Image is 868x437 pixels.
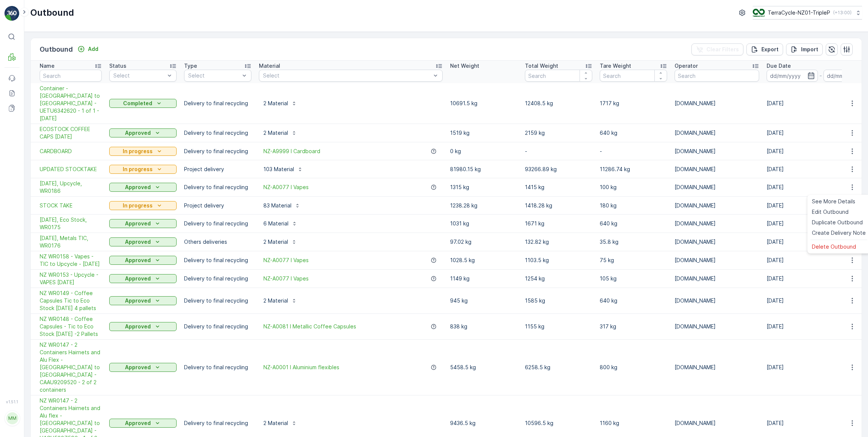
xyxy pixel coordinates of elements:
[753,9,765,17] img: TC_7kpGtVS.png
[675,364,759,371] p: [DOMAIN_NAME]
[600,62,631,70] p: Tare Weight
[812,243,856,251] span: Delete Outbound
[184,62,197,70] p: Type
[263,364,339,371] a: NZ-A0001 I Aluminium flexibles
[109,363,177,372] button: Approved
[184,323,251,330] p: Delivery to final recycling
[450,238,517,246] p: 97.02 kg
[259,200,305,212] button: 83 Material
[706,46,739,53] p: Clear Filters
[675,100,759,107] p: [DOMAIN_NAME]
[40,271,102,286] span: NZ WR0153 - Upcycle - VAPES [DATE]
[767,62,791,70] p: Due Date
[125,238,151,246] p: Approved
[263,72,431,79] p: Select
[40,315,102,338] a: NZ WR0148 - Coffee Capsules - Tic to Eco Stock 4.4.2025 -2 Pallets
[450,148,517,155] p: 0 kg
[525,166,592,173] p: 93266.89 kg
[263,257,309,264] span: NZ-A0077 I Vapes
[259,417,302,429] button: 2 Material
[753,6,862,19] button: TerraCycle-NZ01-TripleP(+13:00)
[450,202,517,209] p: 1238.28 kg
[184,183,251,191] p: Delivery to final recycling
[263,297,288,304] p: 2 Material
[263,323,356,330] span: NZ-A0081 I Metallic Coffee Capsules
[675,148,759,155] p: [DOMAIN_NAME]
[109,201,177,210] button: In progress
[40,180,102,195] span: [DATE], Upcycle, WR0186
[600,297,667,304] p: 640 kg
[123,202,153,209] p: In progress
[675,70,759,82] input: Search
[184,166,251,173] p: Project delivery
[40,85,102,122] a: Container - NZ to Canada - UETU6342620 - 1 of 1 - 25.09.25
[125,183,151,191] p: Approved
[675,257,759,264] p: [DOMAIN_NAME]
[600,129,667,137] p: 640 kg
[125,323,151,330] p: Approved
[525,257,592,264] p: 1103.5 kg
[768,9,830,16] p: TerraCycle-NZ01-TripleP
[600,100,667,107] p: 1717 kg
[40,125,102,140] a: ECOSTOCK COFFEE CAPS 18/09/2025
[812,229,866,237] span: Create Delivery Note
[109,99,177,108] button: Completed
[812,208,849,216] span: Edit Outbound
[109,128,177,137] button: Approved
[109,147,177,156] button: In progress
[263,148,320,155] a: NZ-A9999 I Cardboard
[184,220,251,227] p: Delivery to final recycling
[600,220,667,227] p: 640 kg
[450,62,479,70] p: Net Weight
[450,257,517,264] p: 1028.5 kg
[675,419,759,427] p: [DOMAIN_NAME]
[259,295,302,307] button: 2 Material
[450,129,517,137] p: 1519 kg
[259,218,302,230] button: 6 Material
[675,220,759,227] p: [DOMAIN_NAME]
[263,183,309,191] a: NZ-A0077 I Vapes
[833,10,852,16] p: ( +13:00 )
[600,419,667,427] p: 1160 kg
[675,297,759,304] p: [DOMAIN_NAME]
[40,289,102,312] a: NZ WR0149 - Coffee Capsules Tic to Eco Stock 11.4.2025 4 pallets
[450,275,517,282] p: 1149 kg
[109,419,177,428] button: Approved
[263,275,309,282] a: NZ-A0077 I Vapes
[109,237,177,246] button: Approved
[263,220,288,227] p: 6 Material
[125,220,151,227] p: Approved
[4,400,19,404] span: v 1.51.1
[184,419,251,427] p: Delivery to final recycling
[600,257,667,264] p: 75 kg
[40,253,102,268] a: NZ WR0158 - Vapes - TIC to Upcycle - 9 5 2025
[109,274,177,283] button: Approved
[40,271,102,286] a: NZ WR0153 - Upcycle - VAPES 29-04-2025
[123,166,153,173] p: In progress
[786,43,823,55] button: Import
[675,129,759,137] p: [DOMAIN_NAME]
[675,323,759,330] p: [DOMAIN_NAME]
[525,419,592,427] p: 10596.5 kg
[525,220,592,227] p: 1671 kg
[40,341,102,394] span: NZ WR0147 - 2 Containers Hairnets and Alu Flex - [GEOGRAPHIC_DATA] to [GEOGRAPHIC_DATA] - CAAU920...
[450,419,517,427] p: 9436.5 kg
[525,202,592,209] p: 1418.28 kg
[40,202,102,209] a: STOCK TAKE
[450,100,517,107] p: 10691.5 kg
[525,70,592,82] input: Search
[109,322,177,331] button: Approved
[184,129,251,137] p: Delivery to final recycling
[184,257,251,264] p: Delivery to final recycling
[40,70,102,82] input: Search
[600,238,667,246] p: 35.8 kg
[40,166,102,173] a: UPDATED STOCKTAKE
[525,62,558,70] p: Total Weight
[450,166,517,173] p: 81980.15 kg
[184,297,251,304] p: Delivery to final recycling
[109,256,177,265] button: Approved
[40,125,102,140] span: ECOSTOCK COFFEE CAPS [DATE]
[263,238,288,246] p: 2 Material
[525,275,592,282] p: 1254 kg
